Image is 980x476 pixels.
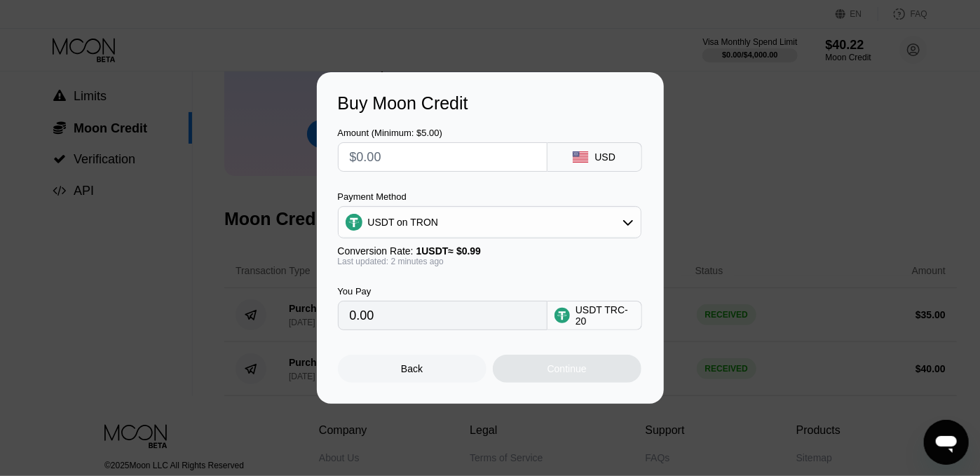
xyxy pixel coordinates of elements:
[338,257,641,266] div: Last updated: 2 minutes ago
[338,286,547,297] div: You Pay
[594,151,615,163] div: USD
[338,191,641,202] div: Payment Method
[416,245,482,257] span: 1 USDT ≈ $0.99
[338,245,641,257] div: Conversion Rate:
[350,143,536,171] input: $0.00
[338,355,486,383] div: Back
[924,420,969,465] iframe: Button to launch messaging window
[338,128,547,138] div: Amount (Minimum: $5.00)
[338,93,643,114] div: Buy Moon Credit
[339,208,641,236] div: USDT on TRON
[576,304,634,327] div: USDT TRC-20
[368,217,439,228] div: USDT on TRON
[401,363,423,374] div: Back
